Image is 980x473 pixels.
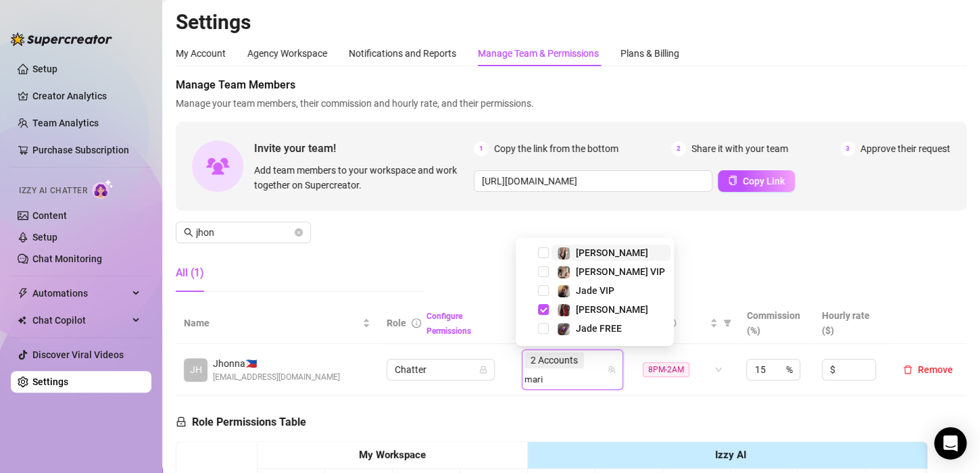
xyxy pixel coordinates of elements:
[558,304,570,316] img: Valentina
[738,303,814,344] th: Commission (%)
[715,449,746,461] strong: Izzy AI
[412,318,421,328] span: info-circle
[19,184,87,197] span: Izzy AI Chatter
[32,349,124,360] a: Discover Viral Videos
[743,176,785,186] span: Copy Link
[576,304,648,315] span: [PERSON_NAME]
[531,353,578,368] span: 2 Accounts
[934,427,966,459] div: Open Intercom Messenger
[426,312,471,336] a: Configure Permissions
[93,179,114,199] img: AI Chatter
[359,449,426,461] strong: My Workspace
[18,316,26,325] img: Chat Copilot
[691,141,788,156] span: Share it with your team
[478,46,599,61] div: Manage Team & Permissions
[176,416,187,427] span: lock
[184,228,193,237] span: search
[538,285,549,296] span: Select tree node
[32,64,57,74] a: Setup
[18,288,28,299] span: thunderbolt
[558,247,570,259] img: Marie Free
[576,285,614,296] span: Jade VIP
[32,282,128,304] span: Automations
[538,304,549,315] span: Select tree node
[213,356,340,371] span: Jhonna 🇵🇭
[349,46,456,61] div: Notifications and Reports
[395,359,487,380] span: Chatter
[190,362,202,377] span: JH
[479,366,487,374] span: lock
[524,352,584,368] span: 2 Accounts
[576,247,648,258] span: [PERSON_NAME]
[184,316,360,330] span: Name
[176,46,226,61] div: My Account
[720,313,734,333] span: filter
[176,77,966,93] span: Manage Team Members
[558,266,570,278] img: Marie VIP
[32,376,68,387] a: Settings
[474,141,489,156] span: 1
[254,140,474,157] span: Invite your team!
[671,141,686,156] span: 2
[898,362,958,378] button: Remove
[723,319,731,327] span: filter
[176,414,306,430] h5: Role Permissions Table
[918,364,953,375] span: Remove
[176,265,204,281] div: All (1)
[538,247,549,258] span: Select tree node
[608,366,616,374] span: team
[32,309,128,331] span: Chat Copilot
[643,362,689,377] span: 8PM-2AM
[32,118,99,128] a: Team Analytics
[538,323,549,334] span: Select tree node
[247,46,327,61] div: Agency Workspace
[32,139,141,161] a: Purchase Subscription
[196,225,292,240] input: Search members
[620,46,679,61] div: Plans & Billing
[494,141,618,156] span: Copy the link from the bottom
[176,96,966,111] span: Manage your team members, their commission and hourly rate, and their permissions.
[254,163,468,193] span: Add team members to your workspace and work together on Supercreator.
[213,371,340,384] span: [EMAIL_ADDRESS][DOMAIN_NAME]
[903,365,912,374] span: delete
[728,176,737,185] span: copy
[176,303,378,344] th: Name
[32,232,57,243] a: Setup
[32,253,102,264] a: Chat Monitoring
[718,170,795,192] button: Copy Link
[11,32,112,46] img: logo-BBDzfeDw.svg
[860,141,950,156] span: Approve their request
[32,210,67,221] a: Content
[558,323,570,335] img: Jade FREE
[576,323,622,334] span: Jade FREE
[32,85,141,107] a: Creator Analytics
[576,266,665,277] span: [PERSON_NAME] VIP
[558,285,570,297] img: Jade VIP
[814,303,889,344] th: Hourly rate ($)
[295,228,303,236] button: close-circle
[176,9,966,35] h2: Settings
[538,266,549,277] span: Select tree node
[840,141,855,156] span: 3
[387,318,406,328] span: Role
